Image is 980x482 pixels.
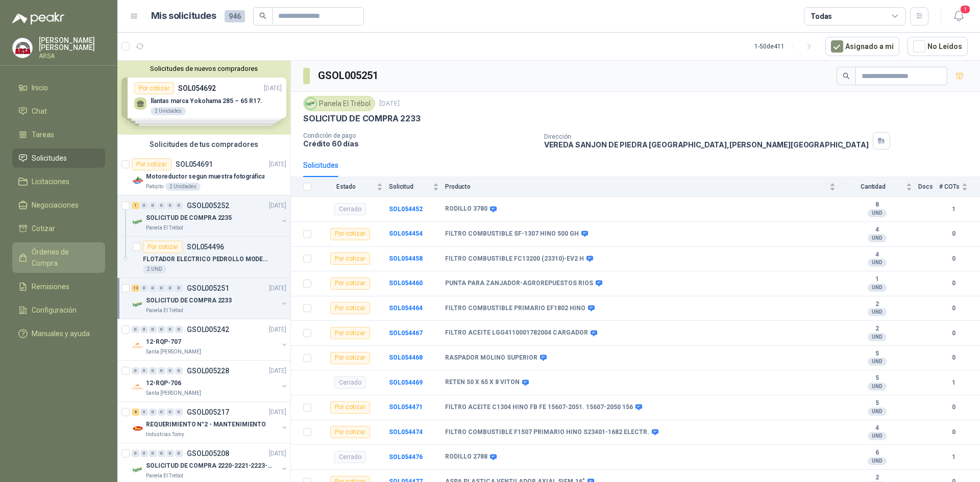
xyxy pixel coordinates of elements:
p: GSOL005228 [187,367,229,374]
b: 0 [939,402,968,412]
img: Company Logo [132,216,144,228]
div: 0 [175,409,183,416]
div: 8 [132,409,139,416]
div: Solicitudes de nuevos compradoresPor cotizarSOL054692[DATE] llantas marca Yokohama 285 – 65 R17.2... [117,61,290,135]
div: UND [868,308,887,316]
img: Company Logo [132,298,144,311]
img: Company Logo [132,381,144,393]
div: 0 [140,202,148,209]
div: 2 Unidades [165,183,201,191]
div: UND [868,457,887,465]
b: 2 [842,325,912,333]
div: 0 [140,326,148,333]
span: Inicio [32,82,48,93]
span: Cotizar [32,223,55,234]
a: Solicitudes [12,148,105,168]
img: Company Logo [305,98,316,109]
th: Estado [317,177,389,197]
a: 0 0 0 0 0 0 GSOL005228[DATE] Company Logo12-RQP-706Santa [PERSON_NAME] [132,365,288,397]
img: Company Logo [13,38,32,58]
b: 1 [939,378,968,388]
a: Tareas [12,125,105,144]
b: RETEN 50 X 65 X 8 VITON [445,378,520,387]
div: Cerrado [334,203,366,215]
div: Cerrado [334,451,366,463]
div: 0 [158,450,165,457]
div: 0 [175,450,183,457]
div: UND [868,333,887,341]
div: 12 [132,285,139,292]
div: 0 [158,326,165,333]
span: Licitaciones [32,176,69,187]
p: SOLICITUD DE COMPRA 2233 [146,296,232,306]
button: 1 [949,7,968,26]
div: 0 [149,326,157,333]
div: 0 [158,409,165,416]
div: 0 [149,450,157,457]
span: search [259,12,266,19]
div: Solicitudes de tus compradores [117,135,290,154]
a: Manuales y ayuda [12,324,105,343]
div: Por cotizar [132,158,171,170]
button: Asignado a mi [825,37,899,56]
div: 0 [149,202,157,209]
p: VEREDA SANJON DE PIEDRA [GEOGRAPHIC_DATA] , [PERSON_NAME][GEOGRAPHIC_DATA] [544,140,869,149]
div: 0 [158,367,165,374]
div: 1 [132,202,139,209]
div: UND [868,408,887,416]
th: # COTs [939,177,980,197]
p: Condición de pago [303,132,536,139]
a: Chat [12,102,105,121]
p: Dirección [544,133,869,140]
a: Remisiones [12,277,105,296]
a: Negociaciones [12,195,105,215]
div: UND [868,234,887,242]
div: Por cotizar [330,401,370,414]
b: 0 [939,229,968,239]
span: Configuración [32,305,77,316]
p: [DATE] [269,201,286,211]
th: Solicitud [389,177,445,197]
b: 2 [842,300,912,309]
a: SOL054474 [389,428,423,436]
b: 5 [842,374,912,383]
b: FILTRO COMBUSTIBLE F1507 PRIMARIO HINO S23401-1682 ELECTR. [445,428,649,437]
p: Crédito 60 días [303,139,536,148]
b: 5 [842,399,912,408]
b: 4 [842,424,912,433]
p: Panela El Trébol [146,472,183,480]
a: SOL054471 [389,403,423,411]
span: Estado [317,183,375,190]
div: 2 UND [143,265,166,273]
a: SOL054476 [389,453,423,461]
a: Órdenes de Compra [12,242,105,273]
span: 946 [225,10,245,22]
div: 0 [140,450,148,457]
a: SOL054467 [389,329,423,337]
p: Santa [PERSON_NAME] [146,348,201,356]
th: Docs [918,177,939,197]
b: RASPADOR MOLINO SUPERIOR [445,354,537,362]
b: 8 [842,201,912,209]
b: FILTRO COMBUSTIBLE PRIMARIO EF1802 HINO [445,305,585,313]
b: FILTRO COMBUSTIBLE FC13200 (23310)-EV2 H [445,255,584,263]
a: Cotizar [12,219,105,238]
img: Company Logo [132,464,144,476]
b: 5 [842,350,912,358]
div: Solicitudes [303,160,338,171]
p: FLOTADOR ELECTRICO PEDROLLO MODELO VIYILANT PARA AGUAS NEGRAS [143,255,270,264]
p: [PERSON_NAME] [PERSON_NAME] [39,37,105,51]
p: Panela El Trébol [146,307,183,315]
p: 12-RQP-707 [146,337,181,347]
p: Panela El Trébol [146,224,183,232]
b: 6 [842,449,912,457]
b: 2 [842,474,912,482]
div: 0 [140,285,148,292]
p: GSOL005242 [187,326,229,333]
b: SOL054460 [389,280,423,287]
p: GSOL005252 [187,202,229,209]
h3: GSOL005251 [318,68,380,84]
div: UND [868,383,887,391]
b: 1 [939,205,968,214]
